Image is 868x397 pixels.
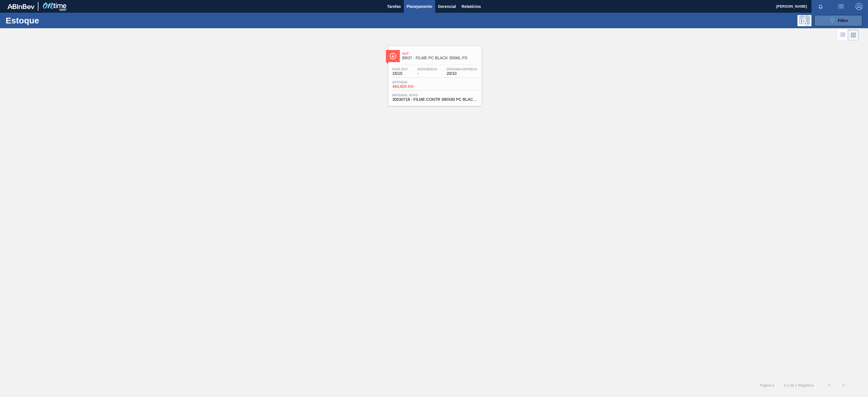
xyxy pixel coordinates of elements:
[417,67,437,71] span: Suficiência
[838,18,848,23] span: Filtro
[392,80,432,84] span: Estoque
[402,56,479,60] span: BR07 - FILME PC BLACK 350ML PS
[811,3,830,10] button: Notificações
[837,30,848,40] div: Visão em Lista
[407,3,432,10] span: Planejamento
[392,93,477,97] span: Material ativo
[389,53,396,60] img: Ícone
[822,378,836,392] button: <
[6,17,96,24] h1: Estoque
[384,42,484,106] a: ÍconeOutBR07 - FILME PC BLACK 350ML PSData out15/10Suficiência-Próxima Entrega20/10Estoque484,820...
[783,383,814,387] span: 1 - 1 de 1 Registros
[402,52,479,55] span: Out
[797,15,811,26] div: Pogramando: nenhum usuário selecionado
[438,3,456,10] span: Gerencial
[856,3,862,10] img: Logout
[760,383,774,387] span: Página : 1
[462,3,481,10] span: Relatórios
[392,71,408,76] span: 15/10
[7,4,34,9] img: TNhmsLtSVTkK8tSr43FrP2fwEKptu5GPRR3wAAAABJRU5ErkJggg==
[837,3,844,10] img: userActions
[848,30,859,40] div: Visão em Cards
[392,97,477,102] span: 30030718 - FILME CONTR 390X60 PC BLACK 350ML NIV24
[392,84,432,89] span: 484,820 KG
[417,71,437,76] span: -
[387,3,401,10] span: Tarefas
[836,378,850,392] button: >
[392,67,408,71] span: Data out
[814,15,862,26] button: Filtro
[447,71,477,76] span: 20/10
[447,67,477,71] span: Próxima Entrega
